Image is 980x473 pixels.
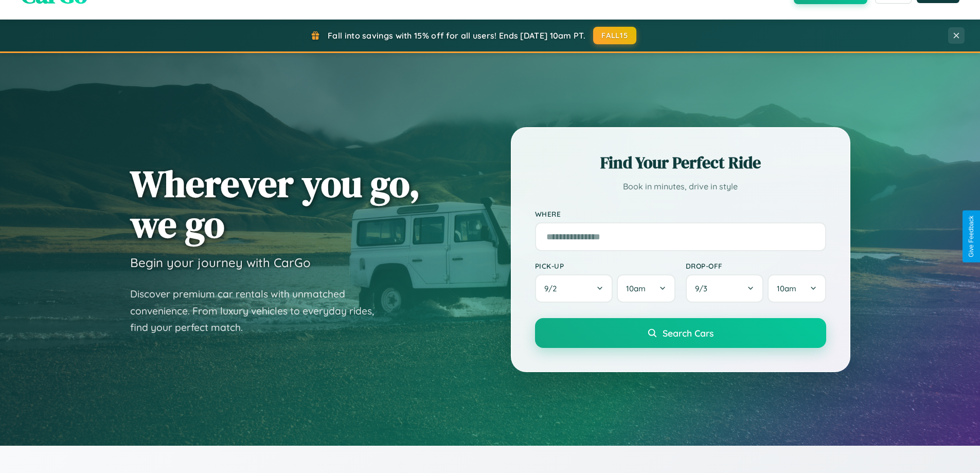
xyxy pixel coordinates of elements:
h1: Wherever you go, we go [130,163,420,244]
button: Search Cars [535,318,826,348]
h3: Begin your journey with CarGo [130,255,311,270]
label: Where [535,209,826,218]
span: 9 / 3 [695,284,712,293]
div: Give Feedback [968,216,975,257]
span: 10am [777,284,796,293]
span: Search Cars [663,327,714,339]
button: 9/2 [535,274,613,303]
button: 10am [768,274,826,303]
label: Pick-up [535,261,675,270]
p: Book in minutes, drive in style [535,179,826,194]
span: 10am [626,284,646,293]
p: Discover premium car rentals with unmatched convenience. From luxury vehicles to everyday rides, ... [130,286,387,336]
span: 9 / 2 [544,284,562,293]
button: 10am [617,274,675,303]
button: FALL15 [593,27,636,44]
label: Drop-off [686,261,826,270]
span: Fall into savings with 15% off for all users! Ends [DATE] 10am PT. [328,30,585,41]
button: 9/3 [686,274,764,303]
h2: Find Your Perfect Ride [535,151,826,174]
